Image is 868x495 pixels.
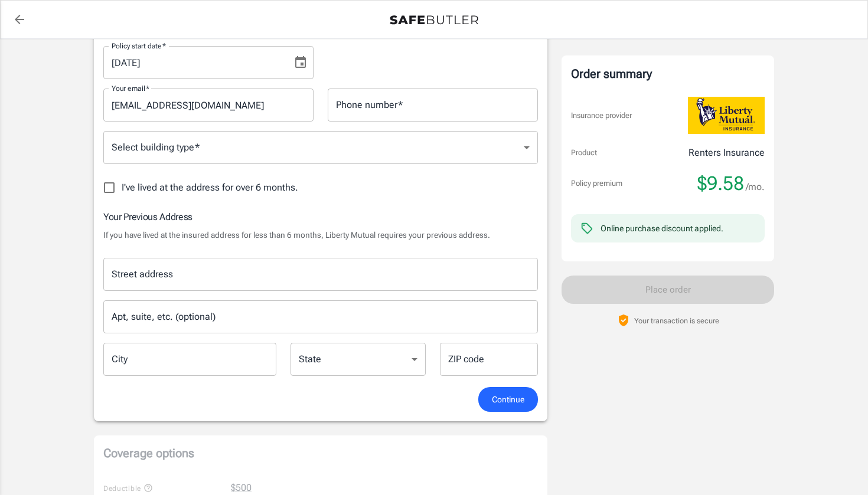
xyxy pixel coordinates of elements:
[634,315,719,326] p: Your transaction is secure
[103,209,538,224] h6: Your Previous Address
[746,179,765,195] span: /mo.
[478,387,538,412] button: Continue
[571,65,765,83] div: Order summary
[601,222,723,234] div: Online purchase discount applied.
[697,172,744,195] span: $9.58
[571,147,597,159] p: Product
[8,8,31,31] a: back to quotes
[122,181,298,195] span: I've lived at the address for over 6 months.
[328,88,538,122] input: Enter number
[688,146,765,160] p: Renters Insurance
[571,178,622,189] p: Policy premium
[103,88,314,122] input: Enter email
[103,229,538,241] p: If you have lived at the insured address for less than 6 months, Liberty Mutual requires your pre...
[571,110,632,122] p: Insurance provider
[390,15,478,25] img: Back to quotes
[103,46,284,79] input: MM/DD/YYYY
[112,41,166,51] label: Policy start date
[688,97,765,134] img: Liberty Mutual
[492,392,524,407] span: Continue
[112,83,149,93] label: Your email
[289,51,312,74] button: Choose date, selected date is Sep 27, 2025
